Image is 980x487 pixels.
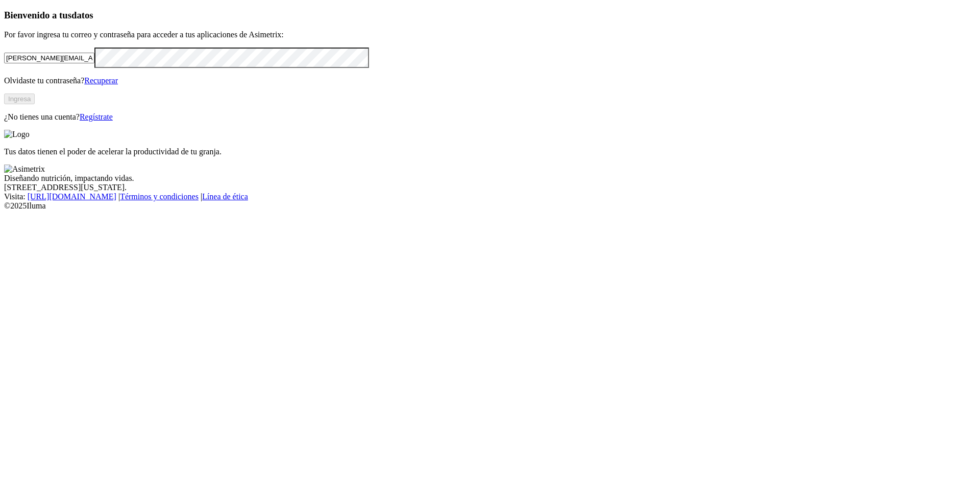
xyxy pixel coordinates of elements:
[4,30,976,39] p: Por favor ingresa tu correo y contraseña para acceder a tus aplicaciones de Asimetrix:
[4,183,976,192] div: [STREET_ADDRESS][US_STATE].
[4,192,976,201] div: Visita : | |
[4,201,976,211] div: © 2025 Iluma
[4,10,976,21] h3: Bienvenido a tus
[4,53,94,63] input: Tu correo
[84,76,118,85] a: Recuperar
[4,112,976,122] p: ¿No tienes una cuenta?
[4,174,976,183] div: Diseñando nutrición, impactando vidas.
[120,192,199,201] a: Términos y condiciones
[4,76,976,85] p: Olvidaste tu contraseña?
[71,10,93,20] span: datos
[4,94,35,104] button: Ingresa
[4,147,976,156] p: Tus datos tienen el poder de acelerar la productividad de tu granja.
[202,192,248,201] a: Línea de ética
[80,112,113,121] a: Regístrate
[4,130,30,139] img: Logo
[28,192,116,201] a: [URL][DOMAIN_NAME]
[4,165,45,174] img: Asimetrix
